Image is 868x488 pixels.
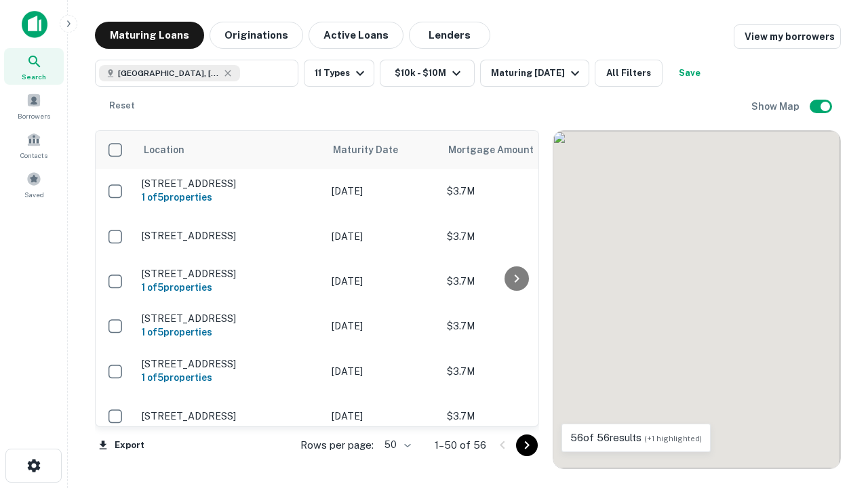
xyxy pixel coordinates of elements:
[143,142,184,158] span: Location
[480,60,589,87] button: Maturing [DATE]
[142,190,318,205] h6: 1 of 5 properties
[4,87,64,124] a: Borrowers
[142,178,318,190] p: [STREET_ADDRESS]
[447,274,583,289] p: $3.7M
[409,22,490,49] button: Lenders
[22,11,47,38] img: capitalize-icon.png
[142,268,318,280] p: [STREET_ADDRESS]
[332,319,433,333] p: [DATE]
[440,131,589,169] th: Mortgage Amount
[332,364,433,379] p: [DATE]
[333,142,416,158] span: Maturity Date
[435,437,486,453] p: 1–50 of 56
[300,437,374,453] p: Rows per page:
[4,127,64,163] a: Contacts
[447,229,583,244] p: $3.7M
[4,48,64,85] a: Search
[4,166,64,203] a: Saved
[142,358,318,370] p: [STREET_ADDRESS]
[210,22,303,49] button: Originations
[304,60,374,87] button: 11 Types
[135,131,325,169] th: Location
[734,24,841,49] a: View my borrowers
[142,280,318,295] h6: 1 of 5 properties
[644,434,702,443] span: (+1 highlighted)
[800,336,868,401] iframe: Chat Widget
[22,71,46,82] span: Search
[668,60,711,87] button: Save your search to get updates of matches that match your search criteria.
[595,60,663,87] button: All Filters
[447,364,583,379] p: $3.7M
[325,131,440,169] th: Maturity Date
[447,319,583,333] p: $3.7M
[100,92,144,119] button: Reset
[118,67,220,79] span: [GEOGRAPHIC_DATA], [GEOGRAPHIC_DATA]
[448,142,551,158] span: Mortgage Amount
[332,409,433,424] p: [DATE]
[95,435,148,455] button: Export
[142,312,318,325] p: [STREET_ADDRESS]
[24,189,44,200] span: Saved
[332,229,433,244] p: [DATE]
[142,325,318,340] h6: 1 of 5 properties
[20,150,47,161] span: Contacts
[309,22,403,49] button: Active Loans
[142,410,318,422] p: [STREET_ADDRESS]
[142,230,318,242] p: [STREET_ADDRESS]
[332,184,433,199] p: [DATE]
[18,110,50,121] span: Borrowers
[553,131,840,468] div: 0 0
[379,435,413,455] div: 50
[491,65,583,81] div: Maturing [DATE]
[332,274,433,289] p: [DATE]
[516,434,538,456] button: Go to next page
[95,22,204,49] button: Maturing Loans
[142,370,318,385] h6: 1 of 5 properties
[570,430,702,446] p: 56 of 56 results
[751,99,802,114] h6: Show Map
[447,409,583,424] p: $3.7M
[447,184,583,199] p: $3.7M
[380,60,475,87] button: $10k - $10M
